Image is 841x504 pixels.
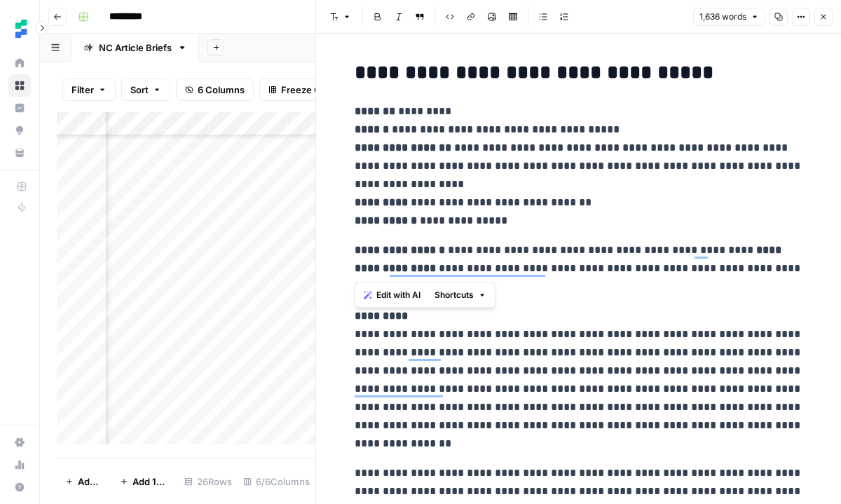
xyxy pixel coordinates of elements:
[78,475,103,489] span: Add Row
[121,79,170,101] button: Sort
[130,83,149,97] span: Sort
[693,8,765,26] button: 1,636 words
[99,41,172,55] div: NC Article Briefs
[8,74,31,97] a: Browse
[132,475,170,489] span: Add 10 Rows
[8,431,31,454] a: Settings
[57,470,111,493] button: Add Row
[8,97,31,119] a: Insights
[71,34,199,62] a: NC Article Briefs
[429,286,492,304] button: Shortcuts
[198,83,245,97] span: 6 Columns
[8,119,31,142] a: Opportunities
[8,52,31,74] a: Home
[8,16,34,41] img: Ten Speed Logo
[71,83,94,97] span: Filter
[8,11,31,46] button: Workspace: Ten Speed
[8,142,31,164] a: Your Data
[111,470,179,493] button: Add 10 Rows
[179,470,238,493] div: 26 Rows
[62,79,116,101] button: Filter
[176,79,254,101] button: 6 Columns
[435,289,474,301] span: Shortcuts
[358,286,426,304] button: Edit with AI
[238,470,315,493] div: 6/6 Columns
[376,289,420,301] span: Edit with AI
[259,79,362,101] button: Freeze Columns
[281,83,353,97] span: Freeze Columns
[699,11,746,23] span: 1,636 words
[8,476,31,498] button: Help + Support
[8,454,31,476] a: Usage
